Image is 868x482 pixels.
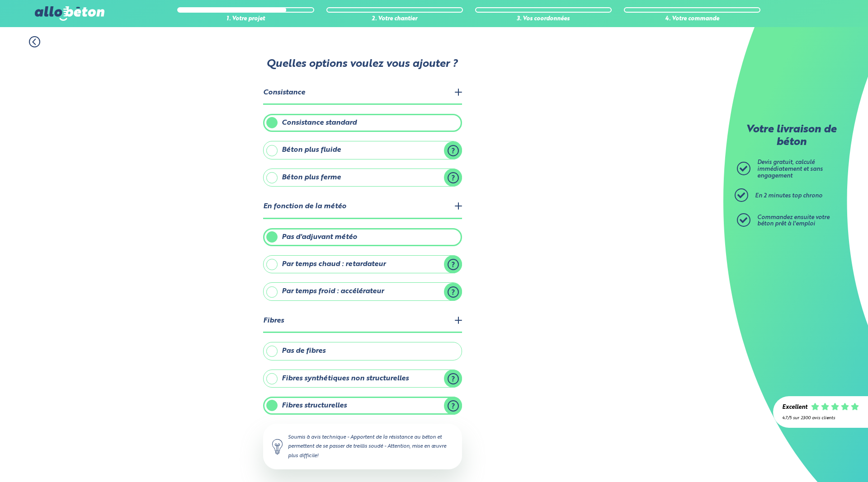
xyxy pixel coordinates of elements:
label: Fibres structurelles [263,397,462,415]
label: Béton plus fluide [263,141,462,159]
label: Consistance standard [263,114,462,132]
p: Quelles options voulez vous ajouter ? [262,58,461,71]
label: Pas d'adjuvant météo [263,228,462,246]
div: Soumis à avis technique - Apportent de la résistance au béton et permettent de se passer de treil... [263,424,462,469]
div: 1. Votre projet [177,16,314,23]
p: Votre livraison de béton [739,124,843,149]
span: Commandez ensuite votre béton prêt à l'emploi [757,215,830,227]
legend: Fibres [263,310,462,333]
span: En 2 minutes top chrono [755,193,822,199]
div: 2. Votre chantier [326,16,463,23]
label: Par temps froid : accélérateur [263,282,462,300]
label: Fibres synthétiques non structurelles [263,370,462,388]
div: 4.7/5 sur 2300 avis clients [782,416,859,421]
iframe: Help widget launcher [788,447,858,472]
img: allobéton [35,6,104,21]
div: 4. Votre commande [624,16,760,23]
legend: Consistance [263,82,462,105]
label: Par temps chaud : retardateur [263,255,462,273]
legend: En fonction de la météo [263,196,462,219]
div: 3. Vos coordonnées [475,16,612,23]
div: Excellent [782,404,807,411]
label: Béton plus ferme [263,168,462,187]
span: Devis gratuit, calculé immédiatement et sans engagement [757,159,823,178]
label: Pas de fibres [263,342,462,360]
